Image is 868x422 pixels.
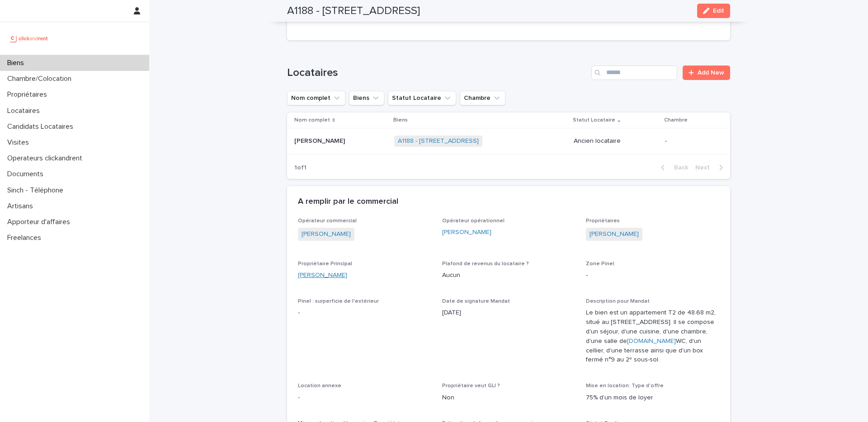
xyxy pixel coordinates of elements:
[398,137,479,145] a: A1188 - [STREET_ADDRESS]
[665,137,716,145] p: -
[298,308,431,318] p: -
[388,91,456,105] button: Statut Locataire
[298,299,379,304] span: Pinel : surperficie de l'extérieur
[590,230,639,239] a: [PERSON_NAME]
[298,218,357,224] span: Opérateur commercial
[294,115,330,125] p: Nom complet
[683,66,730,80] a: Add New
[586,383,664,389] span: Mise en location: Type d'offre
[4,59,31,67] p: Biens
[713,8,724,14] span: Edit
[573,115,615,125] p: Statut Locataire
[586,261,614,267] span: Zone Pinel
[287,91,345,105] button: Nom complet
[4,138,36,147] p: Visites
[298,393,431,403] p: -
[393,115,408,125] p: Biens
[294,136,347,145] p: [PERSON_NAME]
[298,383,341,389] span: Location annexe
[654,164,692,172] button: Back
[442,383,500,389] span: Propriétaire veut GLI ?
[692,164,730,172] button: Next
[591,66,677,80] input: Search
[442,299,510,304] span: Date de signature Mandat
[669,164,688,171] span: Back
[4,107,47,115] p: Locataires
[4,170,51,178] p: Documents
[4,122,80,131] p: Candidats Locataires
[4,234,48,242] p: Freelances
[302,230,351,239] a: [PERSON_NAME]
[664,115,688,125] p: Chambre
[7,29,51,47] img: UCB0brd3T0yccxBKYDjQ
[4,186,71,195] p: Sinch - Téléphone
[298,261,352,267] span: Propriétaire Principal
[442,218,505,224] span: Opérateur opérationnel
[627,338,676,344] a: [DOMAIN_NAME]
[442,261,529,267] span: Plafond de revenus du locataire ?
[4,154,90,163] p: Operateurs clickandrent
[287,128,730,155] tr: [PERSON_NAME][PERSON_NAME] A1188 - [STREET_ADDRESS] Ancien locataire-
[697,4,730,18] button: Edit
[4,90,54,99] p: Propriétaires
[698,70,724,76] span: Add New
[287,157,314,179] p: 1 of 1
[586,218,620,224] span: Propriétaires
[298,197,398,207] h2: A remplir par le commercial
[287,66,588,80] h1: Locataires
[298,271,347,280] a: [PERSON_NAME]
[460,91,505,105] button: Chambre
[442,308,576,318] p: [DATE]
[349,91,384,105] button: Biens
[4,202,40,211] p: Artisans
[442,228,491,237] a: [PERSON_NAME]
[586,308,719,365] p: Le bien est un appartement T2 de 48.68 m2, situé au [STREET_ADDRESS]. Il se compose d'un séjour, ...
[442,393,576,403] p: Non
[442,271,576,280] p: Aucun
[287,5,420,18] h2: A1188 - [STREET_ADDRESS]
[4,218,77,226] p: Apporteur d'affaires
[574,137,658,145] p: Ancien locataire
[695,164,715,171] span: Next
[586,299,650,304] span: Description pour Mandat
[4,75,79,83] p: Chambre/Colocation
[586,271,719,280] p: -
[586,393,719,403] p: 75% d'un mois de loyer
